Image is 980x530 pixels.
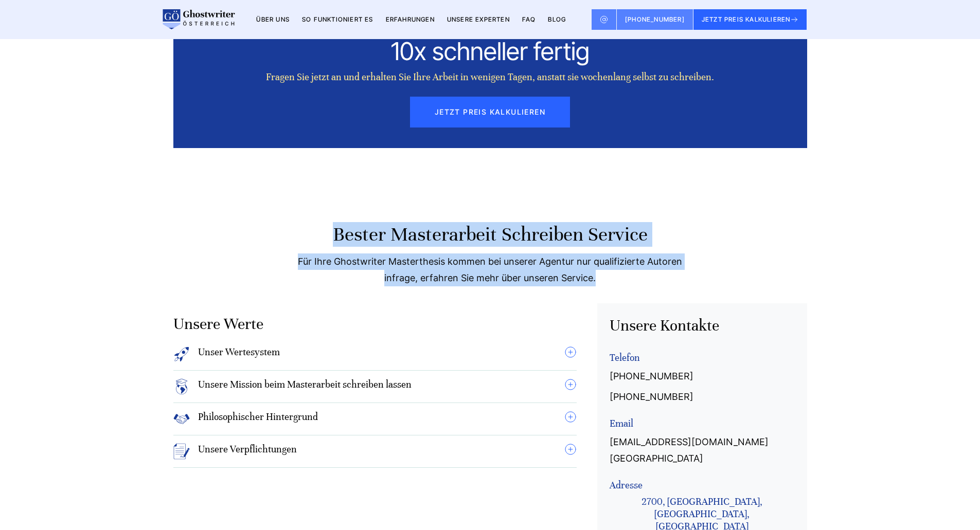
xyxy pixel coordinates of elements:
[262,71,718,83] div: Fragen Sie jetzt an und erhalten Sie Ihre Arbeit in wenigen Tagen, anstatt sie wochenlang selbst ...
[173,346,577,362] summary: Unser Wertesystem
[161,9,235,30] img: logo wirschreiben
[617,9,693,30] a: [PHONE_NUMBER]
[198,411,318,427] h4: Philosophischer Hintergrund
[386,15,435,23] a: Erfahrungen
[600,15,608,24] img: Email
[173,346,190,362] img: Icon
[447,15,510,23] a: Unsere Experten
[198,443,297,460] h4: Unsere Verpflichtungen
[610,316,795,336] h3: Unsere Kontakte
[256,15,290,23] a: Über uns
[693,9,807,30] button: JETZT PREIS KALKULIEREN
[173,378,577,395] summary: Unsere Mission beim Masterarbeit schreiben lassen
[302,15,373,23] a: So funktioniert es
[173,314,577,335] h3: Unsere werte
[410,97,570,127] button: JETZT PREIS KALKULIEREN
[173,443,190,460] img: Icon
[610,417,795,430] p: Email
[173,222,807,247] h2: Bester Masterarbeit schreiben Service
[610,352,795,364] p: Telefon
[610,368,693,385] a: [PHONE_NUMBER]
[198,378,412,395] h4: Unsere Mission beim Masterarbeit schreiben lassen
[173,378,190,395] img: Icon
[522,15,536,23] a: FAQ
[198,346,280,362] h4: Unser Wertesystem
[625,15,685,23] span: [PHONE_NUMBER]
[173,411,577,427] summary: Philosophischer Hintergrund
[610,389,693,405] a: [PHONE_NUMBER]
[548,15,566,23] a: BLOG
[179,37,802,66] div: 10x schneller fertig
[173,411,190,427] img: Icon
[610,434,795,467] a: [EMAIL_ADDRESS][DOMAIN_NAME][GEOGRAPHIC_DATA]
[284,253,696,286] p: Für Ihre Ghostwriter Masterthesis kommen bei unserer Agentur nur qualifizierte Autoren infrage, e...
[173,443,577,460] summary: Unsere Verpflichtungen
[610,479,795,491] p: Adresse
